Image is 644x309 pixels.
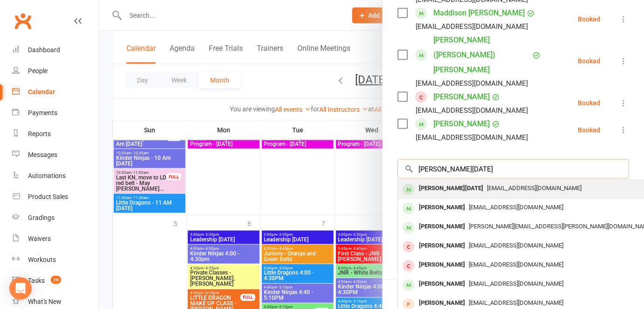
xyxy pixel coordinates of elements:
[433,33,530,77] a: [PERSON_NAME] ([PERSON_NAME]) [PERSON_NAME]
[28,214,55,221] div: Gradings
[403,203,414,214] div: member
[12,228,98,249] a: Waivers
[415,182,487,195] div: [PERSON_NAME][DATE]
[469,299,563,306] span: [EMAIL_ADDRESS][DOMAIN_NAME]
[12,61,98,82] a: People
[578,16,600,22] div: Booked
[403,222,414,233] div: member
[415,239,469,253] div: [PERSON_NAME]
[416,21,528,33] div: [EMAIL_ADDRESS][DOMAIN_NAME]
[403,184,414,195] div: member
[28,46,60,54] div: Dashboard
[415,201,469,214] div: [PERSON_NAME]
[578,127,600,133] div: Booked
[28,67,48,75] div: People
[28,235,51,242] div: Waivers
[469,280,563,287] span: [EMAIL_ADDRESS][DOMAIN_NAME]
[51,276,61,284] span: 29
[415,258,469,272] div: [PERSON_NAME]
[28,193,68,200] div: Product Sales
[28,277,45,284] div: Tasks
[28,256,56,263] div: Workouts
[12,165,98,186] a: Automations
[12,270,98,291] a: Tasks 29
[12,186,98,207] a: Product Sales
[578,100,600,106] div: Booked
[416,77,528,89] div: [EMAIL_ADDRESS][DOMAIN_NAME]
[469,261,563,268] span: [EMAIL_ADDRESS][DOMAIN_NAME]
[12,144,98,165] a: Messages
[12,82,98,103] a: Calendar
[28,298,62,305] div: What's New
[28,172,66,179] div: Automations
[12,249,98,270] a: Workouts
[9,277,32,300] div: Open Intercom Messenger
[433,89,490,104] a: [PERSON_NAME]
[487,185,582,192] span: [EMAIL_ADDRESS][DOMAIN_NAME]
[416,131,528,144] div: [EMAIL_ADDRESS][DOMAIN_NAME]
[28,130,51,137] div: Reports
[12,40,98,61] a: Dashboard
[12,103,98,124] a: Payments
[397,159,629,179] input: Search to add attendees
[11,9,34,33] a: Clubworx
[415,220,469,233] div: [PERSON_NAME]
[403,260,414,272] div: member
[28,88,55,96] div: Calendar
[12,124,98,144] a: Reports
[403,279,414,291] div: member
[578,58,600,64] div: Booked
[28,109,57,117] div: Payments
[416,104,528,117] div: [EMAIL_ADDRESS][DOMAIN_NAME]
[469,242,563,249] span: [EMAIL_ADDRESS][DOMAIN_NAME]
[415,277,469,291] div: [PERSON_NAME]
[433,117,490,131] a: [PERSON_NAME]
[403,241,414,253] div: member
[433,6,525,21] a: Maddison [PERSON_NAME]
[469,204,563,211] span: [EMAIL_ADDRESS][DOMAIN_NAME]
[12,207,98,228] a: Gradings
[28,151,57,158] div: Messages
